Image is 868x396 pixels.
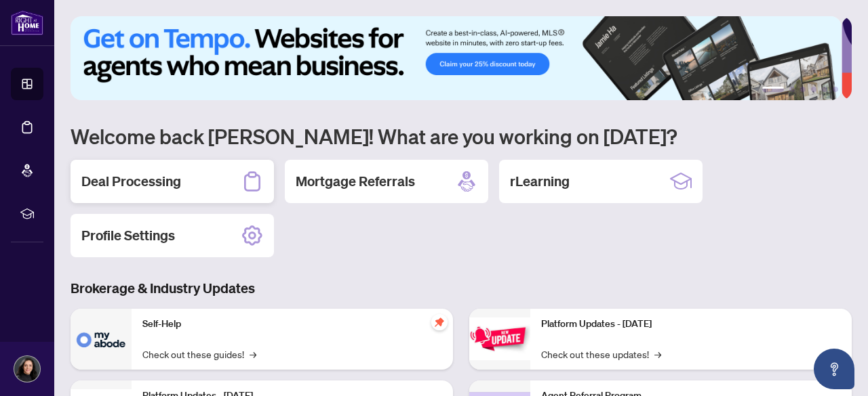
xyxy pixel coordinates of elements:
[250,347,256,361] span: →
[11,10,43,35] img: logo
[81,172,181,191] h2: Deal Processing
[833,87,838,92] button: 6
[814,349,854,389] button: Open asap
[142,347,256,361] a: Check out these guides!→
[71,279,852,298] h3: Brokerage & Industry Updates
[71,309,132,370] img: Self-Help
[71,16,842,100] img: Slide 0
[71,123,852,149] h1: Welcome back [PERSON_NAME]! What are you working on [DATE]?
[431,314,448,330] span: pushpin
[142,317,442,332] p: Self-Help
[789,87,795,92] button: 2
[14,356,40,382] img: Profile Icon
[762,87,784,92] button: 1
[822,87,827,92] button: 5
[510,172,570,191] h2: rLearning
[654,347,661,361] span: →
[811,87,816,92] button: 4
[296,172,415,191] h2: Mortgage Referrals
[541,317,841,332] p: Platform Updates - [DATE]
[81,226,175,245] h2: Profile Settings
[541,347,661,361] a: Check out these updates!→
[469,317,530,360] img: Platform Updates - June 23, 2025
[800,87,806,92] button: 3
